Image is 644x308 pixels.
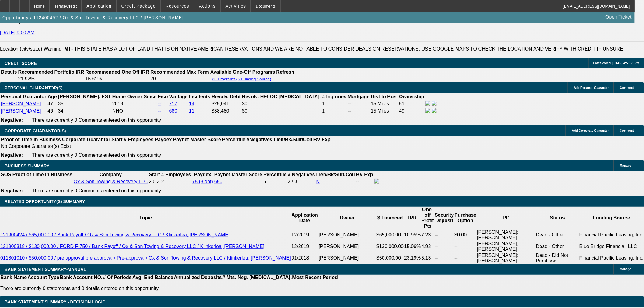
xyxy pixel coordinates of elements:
[5,163,49,168] span: BUSINESS SUMMARY
[434,241,454,252] td: --
[18,69,84,75] th: Recommended Portfolio IRR
[572,129,609,132] span: Add Corporate Guarantor
[1,94,46,99] b: Personal Guarantor
[58,100,111,107] td: 35
[214,172,262,177] b: Paynet Master Score
[291,252,318,264] td: 01/2018
[374,179,379,184] img: facebook-icon.png
[593,61,639,65] span: Last Scored: [DATE] 4:58:21 PM
[425,101,430,106] img: facebook-icon.png
[12,172,73,178] th: Proof of Time In Business
[161,179,164,184] span: 2
[579,252,644,264] td: Financial Pacific Leasing, Inc.
[2,15,184,20] span: Opportunity / 112400492 / Ox & Son Towing & Recovery LLC / [PERSON_NAME]
[158,101,161,106] a: --
[1,152,23,158] b: Negative:
[421,241,435,252] td: 4.93
[1,108,41,114] a: [PERSON_NAME]
[404,229,421,241] td: 10.95%
[124,137,154,142] b: # Employees
[5,86,63,90] span: PERSONAL GUARANTOR(S)
[149,178,160,185] td: 2013
[222,137,245,142] b: Percentile
[376,241,404,252] td: $130,000.00
[620,129,634,132] span: Comment
[242,100,321,107] td: $0
[603,12,634,22] a: Open Ticket
[579,229,644,241] td: Financial Pacific Leasing, Inc.
[0,244,264,249] a: 121900318 / $130,000.00 / FORD F-750 / Bank Payoff / Ox & Son Towing & Recovery LLC / Klinkerlea,...
[322,108,347,114] td: 1
[404,252,421,264] td: 23.19%
[291,229,318,241] td: 12/2019
[64,46,71,51] b: MT
[189,101,194,106] a: 14
[189,94,210,99] b: Incidents
[161,172,191,177] b: # Employees
[434,229,454,241] td: --
[536,229,579,241] td: Dead - Other
[620,86,634,89] span: Comment
[263,172,286,177] b: Percentile
[194,172,211,177] b: Paydex
[158,108,161,114] a: --
[376,229,404,241] td: $65,000.00
[247,137,273,142] b: #Negatives
[86,4,111,9] span: Application
[210,76,273,82] button: 26 Programs (5 Funding Source)
[432,101,437,106] img: linkedin-icon.png
[620,268,631,271] span: Manage
[221,0,251,12] button: Activities
[199,4,216,9] span: Actions
[371,100,398,107] td: 15 Miles
[85,69,149,75] th: Recommended One Off IRR
[60,275,103,281] th: Bank Account NO.
[47,100,57,107] td: 47
[32,188,161,193] span: There are currently 0 Comments entered on this opportunity
[536,252,579,264] td: Dead - Did Not Purchase
[318,241,376,252] td: [PERSON_NAME]
[169,108,177,114] a: 680
[356,178,373,185] td: --
[5,267,86,272] span: BANK STATEMENT SUMMARY-MANUAL
[404,207,421,229] th: IRR
[371,94,398,99] b: Dist to Bus.
[214,179,222,184] a: 650
[477,241,536,252] td: [PERSON_NAME]; [PERSON_NAME]
[212,94,241,99] b: Revolv. Debt
[5,128,66,133] span: CORPORATE GUARANTOR(S)
[454,241,477,252] td: --
[421,207,435,229] th: One-off Profit Pts
[150,69,209,75] th: Recommended Max Term
[85,76,149,82] td: 15.61%
[318,252,376,264] td: [PERSON_NAME]
[169,94,188,99] b: Vantage
[1,117,23,123] b: Negative:
[399,94,424,99] b: Ownership
[5,61,37,66] span: CREDIT SCORE
[18,76,84,82] td: 21.92%
[189,108,194,114] a: 11
[211,108,241,114] td: $38,480
[112,101,123,106] span: 2013
[222,275,292,281] th: # Mts. Neg. [MEDICAL_DATA].
[64,46,625,51] label: - THIS STATE HAS A LOT OF LAND THAT IS ON NATIVE AMERICAN RESERVATIONS AND WE ARE NOT ABLE TO CON...
[574,86,609,89] span: Add Personal Guarantor
[477,252,536,264] td: [PERSON_NAME]; [PERSON_NAME]
[620,164,631,167] span: Manage
[313,137,331,142] b: BV Exp
[318,229,376,241] td: [PERSON_NAME]
[211,100,241,107] td: $25,041
[112,108,157,114] td: NHO
[169,101,177,106] a: 717
[454,229,477,241] td: $0.00
[291,207,318,229] th: Application Date
[399,108,425,114] td: 49
[58,108,111,114] td: 34
[371,108,398,114] td: 15 Miles
[316,179,320,184] a: N
[242,94,321,99] b: Revolv. HELOC [MEDICAL_DATA].
[1,101,41,106] a: [PERSON_NAME]
[348,94,370,99] b: Mortgage
[288,172,315,177] b: # Negatives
